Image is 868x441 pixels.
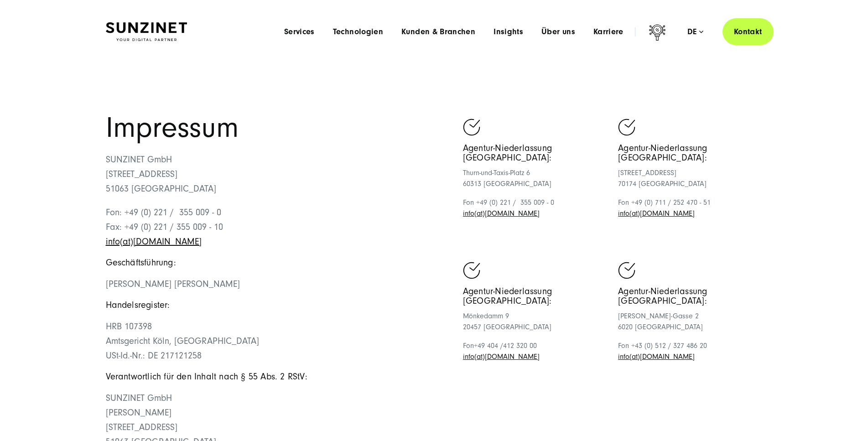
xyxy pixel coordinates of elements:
a: Schreiben Sie eine E-Mail an sunzinet [106,237,202,247]
img: SUNZINET Full Service Digital Agentur [106,22,187,42]
h5: Verantwortlich für den Inhalt nach § 55 Abs. 2 RStV: [106,372,434,382]
p: Mönkedamm 9 20457 [GEOGRAPHIC_DATA] [463,311,607,332]
a: Karriere [593,27,624,36]
span: USt-Id.-Nr.: DE 217121258 [106,351,202,361]
h1: Impressum [106,114,434,142]
h5: Agentur-Niederlassung [GEOGRAPHIC_DATA]: [463,287,607,306]
span: HRB 107398 [106,322,152,332]
p: SUNZINET GmbH [STREET_ADDRESS] 51063 [GEOGRAPHIC_DATA] [106,152,434,196]
a: Kontakt [722,18,774,45]
h5: Agentur-Niederlassung [GEOGRAPHIC_DATA]: [618,144,762,163]
span: 412 320 00 [503,342,537,350]
h5: Agentur-Niederlassung [GEOGRAPHIC_DATA]: [618,287,762,306]
h5: Geschäftsführung: [106,258,434,268]
p: Fon: +49 (0) 221 / 355 009 - 0 Fax: +49 (0) 221 / 355 009 - 10 [106,205,434,249]
p: Fon +49 (0) 221 / 355 009 - 0 [463,197,607,219]
a: Schreiben Sie eine E-Mail an sunzinet [618,209,695,218]
a: Kunden & Branchen [401,27,475,36]
a: Über uns [541,27,575,36]
p: [PERSON_NAME]-Gasse 2 6020 [GEOGRAPHIC_DATA] [618,311,762,332]
a: Schreiben Sie eine E-Mail an sunzinet [463,353,540,361]
a: Schreiben Sie eine E-Mail an sunzinet [618,353,695,361]
p: Fon +43 (0) 512 / 327 486 20 [618,340,762,362]
span: Amtsgericht Köln, [GEOGRAPHIC_DATA] [106,336,259,346]
a: Schreiben Sie eine E-Mail an sunzinet [463,209,540,218]
div: de [687,27,703,36]
a: Services [284,27,315,36]
a: Insights [494,27,523,36]
p: Fon +49 (0) 711 / 252 470 - 51 [618,197,762,219]
h5: Handelsregister: [106,301,434,310]
span: [PERSON_NAME] [106,408,172,418]
p: Thurn-und-Taxis-Platz 6 60313 [GEOGRAPHIC_DATA] [463,167,607,189]
span: +49 404 / [474,342,503,350]
p: Fon [463,340,607,362]
span: SUNZINET GmbH [106,393,172,403]
a: Technologien [333,27,383,36]
span: [PERSON_NAME] [PERSON_NAME] [106,279,240,289]
span: [STREET_ADDRESS] [106,422,177,432]
p: [STREET_ADDRESS] 70174 [GEOGRAPHIC_DATA] [618,167,762,189]
h5: Agentur-Niederlassung [GEOGRAPHIC_DATA]: [463,144,607,163]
